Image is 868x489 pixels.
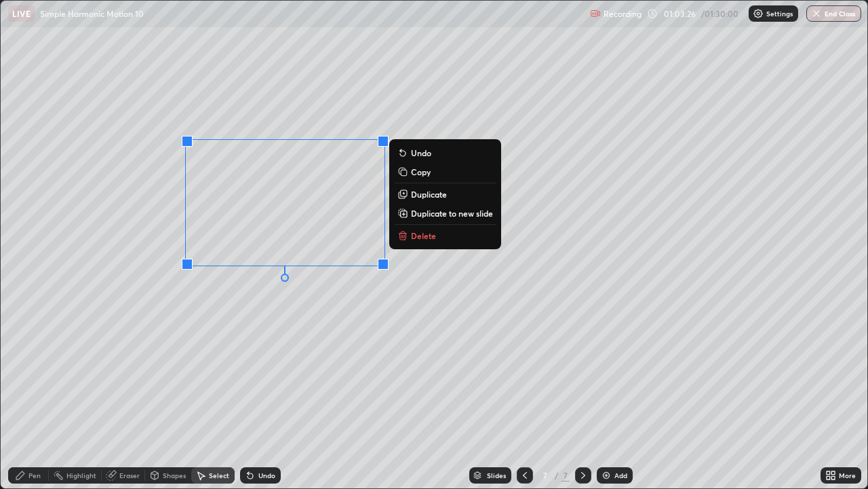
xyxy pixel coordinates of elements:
img: recording.375f2c34.svg [590,8,601,19]
div: Slides [487,472,506,479]
div: Undo [258,472,275,479]
p: Recording [604,9,642,19]
p: Simple Harmonic Motion 10 [40,8,144,19]
div: Eraser [119,472,140,479]
img: add-slide-button [601,470,612,481]
button: Duplicate [395,186,496,202]
button: End Class [806,5,861,22]
div: 7 [561,469,570,482]
button: Undo [395,145,496,161]
p: Copy [411,166,431,177]
div: Select [209,472,229,479]
div: Highlight [66,472,96,479]
div: More [839,472,856,479]
div: 7 [538,471,552,479]
button: Copy [395,164,496,180]
button: Duplicate to new slide [395,205,496,221]
p: Delete [411,230,436,241]
p: LIVE [12,8,31,19]
img: class-settings-icons [753,8,764,19]
img: end-class-cross [811,8,822,19]
div: Pen [28,472,41,479]
p: Settings [766,10,793,17]
p: Duplicate [411,189,447,200]
div: Add [614,472,627,479]
p: Duplicate to new slide [411,208,493,219]
div: / [555,471,559,479]
div: Shapes [163,472,186,479]
button: Delete [395,228,496,244]
p: Undo [411,147,431,158]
